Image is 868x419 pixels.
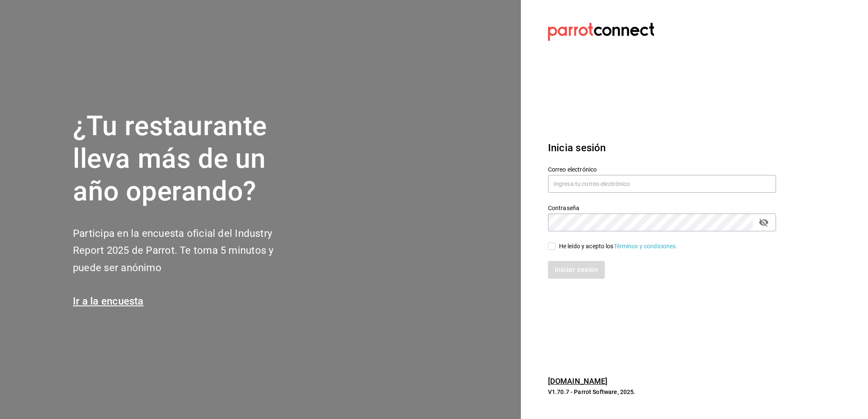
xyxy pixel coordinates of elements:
[73,295,144,307] a: Ir a la encuesta
[548,140,776,155] h3: Inicia sesión
[548,377,608,386] a: [DOMAIN_NAME]
[548,175,776,193] input: Ingresa tu correo electrónico
[559,242,678,251] div: He leído y acepto los
[548,205,776,211] label: Contraseña
[614,243,678,250] a: Términos y condiciones.
[548,388,776,396] p: V1.70.7 - Parrot Software, 2025.
[548,166,776,172] label: Correo electrónico
[757,215,771,230] button: passwordField
[73,225,302,277] h2: Participa en la encuesta oficial del Industry Report 2025 de Parrot. Te toma 5 minutos y puede se...
[73,110,302,208] h1: ¿Tu restaurante lleva más de un año operando?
